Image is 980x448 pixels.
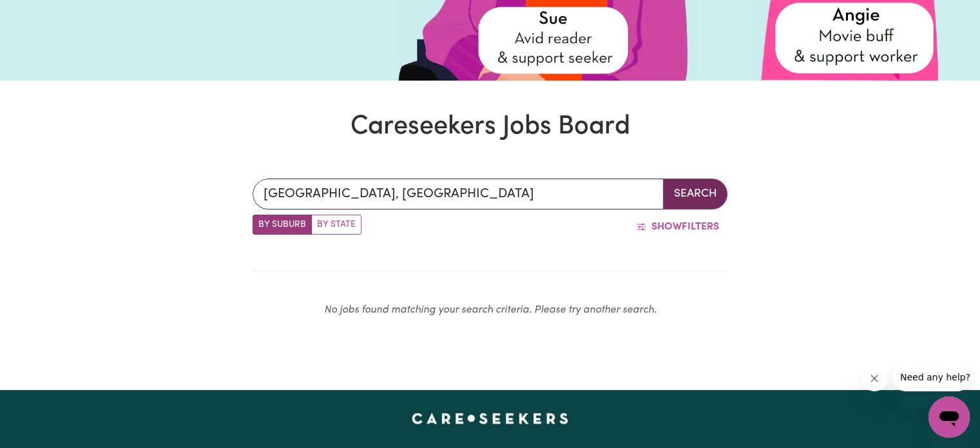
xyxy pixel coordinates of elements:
[8,9,78,19] span: Need any help?
[651,222,682,232] span: Show
[253,215,312,235] label: Search by suburb/post code
[311,215,361,235] label: Search by state
[628,215,727,239] button: ShowFilters
[253,179,664,209] input: Enter a suburb or postcode
[928,396,970,438] iframe: Button to launch messaging window
[324,305,657,315] em: No jobs found matching your search criteria. Please try another search.
[892,363,970,391] iframe: Message from company
[663,179,727,209] button: Search
[412,413,568,424] a: Careseekers home page
[861,365,887,391] iframe: Close message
